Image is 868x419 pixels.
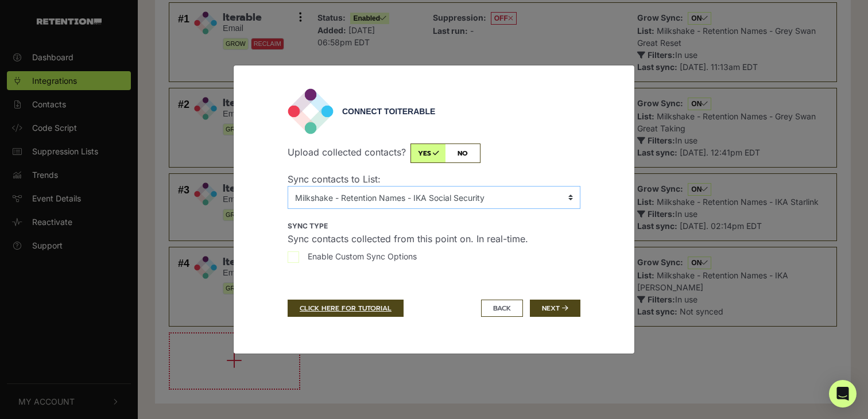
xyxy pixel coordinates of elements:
div: Connect to [342,106,580,118]
a: CLICK HERE FOR TUTORIAL [288,300,404,317]
button: BACK [481,300,523,317]
span: Iterable [395,107,435,116]
p: Sync contacts to List: [288,172,580,186]
p: Upload collected contacts? [288,143,580,163]
img: Iterable [288,88,334,134]
strong: Sync type [288,222,328,230]
div: Open Intercom Messenger [829,380,857,408]
span: Enable Custom Sync Options [308,250,417,262]
span: Sync contacts collected from this point on. In real-time. [288,233,528,245]
button: Next [530,300,580,317]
